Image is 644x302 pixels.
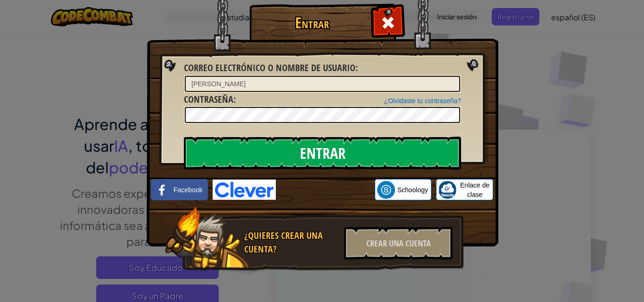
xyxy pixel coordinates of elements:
[355,61,358,74] font: :
[397,186,428,194] font: Schoology
[184,61,355,74] font: Correo electrónico o nombre de usuario
[153,181,171,199] img: facebook_small.png
[384,97,461,105] a: ¿Olvidaste tu contraseña?
[184,137,461,170] input: Entrar
[366,237,431,249] font: Crear una cuenta
[184,93,233,106] font: Contraseña
[213,180,276,200] img: clever-logo-blue.png
[377,181,395,199] img: schoology.png
[173,186,202,194] font: Facebook
[276,180,375,200] iframe: Botón de Acceder con Google
[295,12,329,33] font: Entrar
[233,93,236,106] font: :
[460,181,489,198] font: Enlace de clase
[438,181,456,199] img: classlink-logo-small.png
[244,229,323,255] font: ¿Quieres crear una cuenta?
